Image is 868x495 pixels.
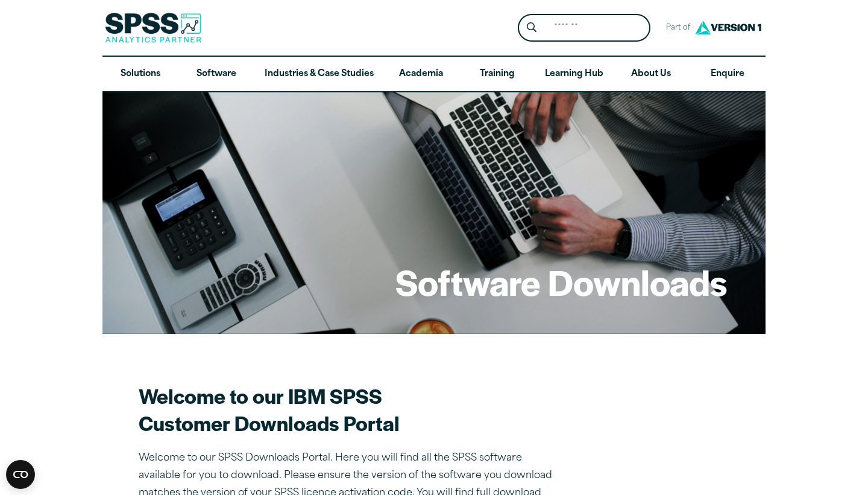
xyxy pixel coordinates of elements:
a: About Us [613,57,689,92]
nav: Desktop version of site main menu [102,57,766,92]
a: Training [459,57,535,92]
svg: Search magnifying glass icon [527,22,536,33]
a: Software [178,57,254,92]
h1: Software Downloads [395,258,727,305]
a: Academia [383,57,459,92]
h2: Welcome to our IBM SPSS Customer Downloads Portal [139,382,561,436]
span: Part of [660,19,692,37]
form: Site Header Search Form [518,14,650,42]
img: SPSS Analytics Partner [105,13,201,43]
img: Version1 Logo [692,16,764,39]
a: Solutions [102,57,178,92]
a: Industries & Case Studies [255,57,383,92]
a: Enquire [690,57,766,92]
button: Open CMP widget [6,460,35,489]
button: Search magnifying glass icon [521,17,543,39]
a: Learning Hub [535,57,613,92]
